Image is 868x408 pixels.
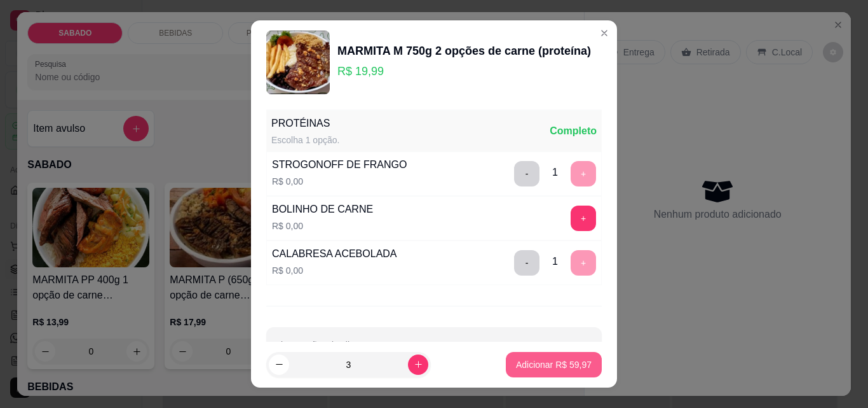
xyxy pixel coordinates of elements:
[408,355,428,375] button: increase-product-quantity
[552,165,558,180] div: 1
[514,250,539,276] button: delete
[550,123,597,139] div: Completo
[271,134,339,146] div: Escolha 1 opção.
[506,352,602,377] button: Adicionar R$ 59,97
[272,246,397,262] div: CALABRESA ACEBOLADA
[594,23,614,43] button: Close
[272,202,373,217] div: BOLINHO DE CARNE
[571,206,596,231] button: add
[337,62,591,80] p: R$ 19,99
[271,116,339,131] div: PROTÉINAS
[266,31,330,94] img: product-image
[514,161,539,186] button: delete
[272,157,407,172] div: STROGONOFF DE FRANGO
[272,175,407,188] p: R$ 0,00
[337,42,591,60] div: MARMITA M 750g 2 opções de carne (proteína)
[552,254,558,269] div: 1
[272,220,373,232] p: R$ 0,00
[269,355,289,375] button: decrease-product-quantity
[516,358,592,371] p: Adicionar R$ 59,97
[272,264,397,277] p: R$ 0,00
